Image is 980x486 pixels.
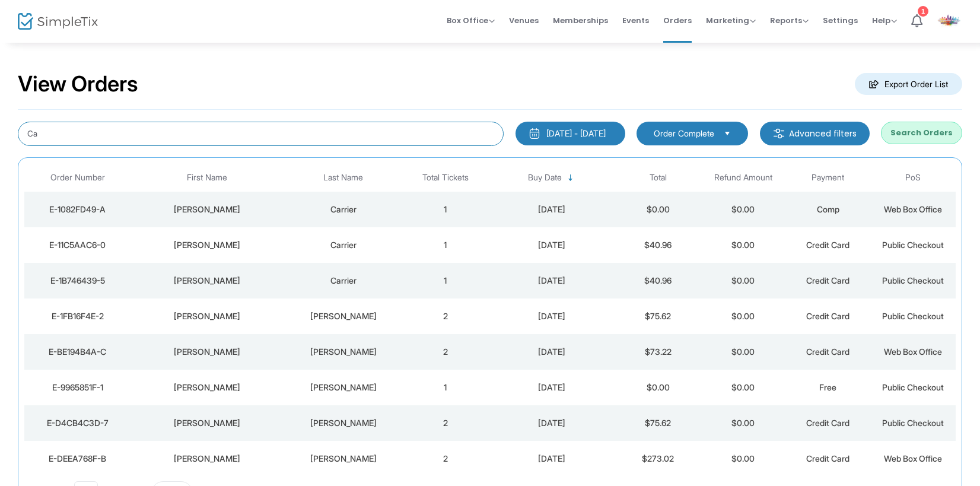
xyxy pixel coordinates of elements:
div: E-BE194B4A-C [27,346,128,358]
img: filter [773,128,785,139]
span: Last Name [323,173,363,183]
div: Carr [287,310,400,322]
td: $273.02 [615,441,700,477]
img: monthly [529,128,540,139]
td: 1 [403,227,488,263]
div: Carrier [287,275,400,287]
div: E-1B746439-5 [27,275,128,287]
td: $73.22 [615,334,700,370]
td: 1 [403,192,488,227]
h2: View Orders [18,71,138,97]
div: 2/18/2024 [491,417,612,429]
td: $0.00 [701,370,785,405]
span: Credit Card [806,418,849,428]
td: $0.00 [701,334,785,370]
span: Help [872,15,897,26]
span: Reports [770,15,809,26]
div: Cindy [133,346,281,358]
span: Web Box Office [884,347,942,357]
button: Select [719,127,736,140]
td: $0.00 [615,192,700,227]
span: Memberships [553,5,608,36]
td: 2 [403,441,488,477]
td: 2 [403,334,488,370]
td: $75.62 [615,405,700,441]
span: Box Office [447,15,495,26]
div: 5/22/2025 [491,239,612,251]
th: Refund Amount [701,164,785,192]
div: E-9965851F-1 [27,382,128,393]
div: Donald [133,239,281,251]
span: Buy Date [528,173,562,183]
div: Williams [287,382,400,393]
span: PoS [905,173,921,183]
div: E-1082FD49-A [27,204,128,215]
span: Public Checkout [882,275,944,285]
div: 4/27/2025 [491,310,612,322]
div: Carr [287,453,400,465]
span: Order Complete [654,128,714,139]
div: Donald [133,204,281,215]
td: $40.96 [615,263,700,298]
m-button: Advanced filters [760,122,870,145]
td: $0.00 [701,192,785,227]
span: Sortable [566,173,575,183]
span: Credit Card [806,311,849,321]
div: Cindy [133,310,281,322]
div: 9/1/2023 [491,453,612,465]
td: $0.00 [701,263,785,298]
span: Credit Card [806,240,849,250]
th: Total Tickets [403,164,488,192]
span: Public Checkout [882,240,944,250]
div: E-DEEA768F-B [27,453,128,465]
button: [DATE] - [DATE] [516,122,625,145]
div: Data table [24,164,956,477]
div: Carrie [133,417,281,429]
button: Search Orders [881,122,962,144]
td: $0.00 [701,298,785,334]
span: Free [819,382,836,392]
span: Marketing [706,15,756,26]
div: E-1FB16F4E-2 [27,310,128,322]
div: 1 [918,6,928,17]
td: $0.00 [701,227,785,263]
td: 1 [403,370,488,405]
div: Carr [287,346,400,358]
span: Events [622,5,649,36]
m-button: Export Order List [855,73,962,95]
span: Venues [509,5,539,36]
span: Public Checkout [882,311,944,321]
span: Credit Card [806,275,849,285]
div: Cindy [133,453,281,465]
div: Williams [287,417,400,429]
span: First Name [187,173,227,183]
div: 5/22/2025 [491,204,612,215]
th: Total [615,164,700,192]
span: Credit Card [806,453,849,463]
span: Web Box Office [884,453,942,463]
span: Public Checkout [882,382,944,392]
div: Carrie [133,382,281,393]
td: $0.00 [615,370,700,405]
span: Public Checkout [882,418,944,428]
span: Orders [663,5,692,36]
div: Carrier [287,239,400,251]
div: Donald [133,275,281,287]
div: [DATE] - [DATE] [546,128,606,139]
span: Payment [812,173,844,183]
span: Credit Card [806,347,849,357]
div: E-D4CB4C3D-7 [27,417,128,429]
td: 2 [403,298,488,334]
span: Settings [823,5,858,36]
span: Comp [817,204,839,214]
td: $0.00 [701,441,785,477]
td: $40.96 [615,227,700,263]
div: 1/21/2025 [491,346,612,358]
td: 1 [403,263,488,298]
td: $75.62 [615,298,700,334]
input: Search by name, email, phone, order number, ip address, or last 4 digits of card [18,122,504,146]
div: E-11C5AAC6-0 [27,239,128,251]
td: $0.00 [701,405,785,441]
div: Carrier [287,204,400,215]
div: 5/22/2025 [491,275,612,287]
